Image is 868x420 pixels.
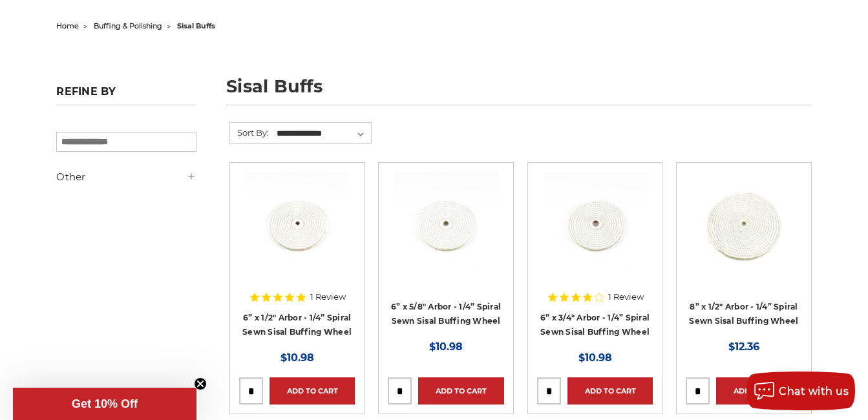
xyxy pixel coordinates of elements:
[394,172,498,275] img: 6” x 5/8" Arbor - 1/4” Spiral Sewn Sisal Buffing Wheel
[177,21,215,30] span: sisal buffs
[56,21,79,30] a: home
[578,352,612,364] span: $10.98
[94,21,162,30] a: buffing & polishing
[544,172,647,275] img: 6” x 3/4" Arbor - 1/4” Spiral Sewn Sisal Buffing Wheel
[388,172,503,288] a: 6” x 5/8" Arbor - 1/4” Spiral Sewn Sisal Buffing Wheel
[540,313,650,337] a: 6” x 3/4" Arbor - 1/4” Spiral Sewn Sisal Buffing Wheel
[230,123,269,142] label: Sort By:
[779,385,849,397] span: Chat with us
[692,172,796,275] img: 8” x 1/2" Arbor - 1/4” Spiral Sewn Sisal Buffing Wheel
[418,377,503,404] a: Add to Cart
[13,388,196,420] div: Get 10% OffClose teaser
[270,377,355,404] a: Add to Cart
[226,78,811,105] h1: sisal buffs
[310,293,346,301] span: 1 Review
[194,377,207,390] button: Close teaser
[56,85,196,105] h5: Refine by
[689,302,798,326] a: 8” x 1/2" Arbor - 1/4” Spiral Sewn Sisal Buffing Wheel
[728,341,759,353] span: $12.36
[608,293,644,301] span: 1 Review
[686,172,801,288] a: 8” x 1/2" Arbor - 1/4” Spiral Sewn Sisal Buffing Wheel
[242,313,352,337] a: 6” x 1/2" Arbor - 1/4” Spiral Sewn Sisal Buffing Wheel
[56,169,196,185] h5: Other
[391,302,501,326] a: 6” x 5/8" Arbor - 1/4” Spiral Sewn Sisal Buffing Wheel
[429,341,463,353] span: $10.98
[716,377,801,404] a: Add to Cart
[746,372,855,410] button: Chat with us
[537,172,653,288] a: 6” x 3/4" Arbor - 1/4” Spiral Sewn Sisal Buffing Wheel
[239,172,355,288] a: 6” x 1/2" Arbor - 1/4” Spiral Sewn Sisal Buffing Wheel
[567,377,653,404] a: Add to Cart
[246,172,349,275] img: 6” x 1/2" Arbor - 1/4” Spiral Sewn Sisal Buffing Wheel
[72,397,138,410] span: Get 10% Off
[275,124,371,143] select: Sort By:
[281,352,314,364] span: $10.98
